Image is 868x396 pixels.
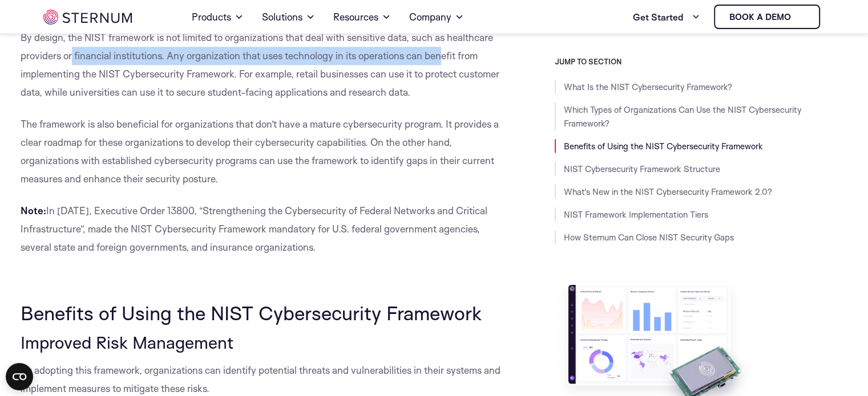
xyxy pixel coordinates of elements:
[564,164,720,174] a: NIST Cybersecurity Framework Structure
[6,363,33,390] button: Open CMP widget
[43,10,132,25] img: sternum iot
[714,5,820,29] a: Book a demo
[564,186,772,197] a: What's New in the NIST Cybersecurity Framework 2.0?
[564,232,734,243] a: How Sternum Can Close NIST Security Gaps
[21,118,499,185] span: The framework is also beneficial for organizations that don’t have a mature cybersecurity program...
[21,301,482,325] span: Benefits of Using the NIST Cybersecurity Framework
[21,205,46,217] b: Note:
[192,1,244,33] a: Products
[21,205,487,253] span: In [DATE], Executive Order 13800, “Strengthening the Cybersecurity of Federal Networks and Critic...
[564,104,801,129] a: Which Types of Organizations Can Use the NIST Cybersecurity Framework?
[564,209,708,220] a: NIST Framework Implementation Tiers
[564,81,732,92] a: What Is the NIST Cybersecurity Framework?
[555,57,848,66] h3: JUMP TO SECTION
[796,13,805,22] img: sternum iot
[409,1,464,33] a: Company
[633,6,700,28] a: Get Started
[333,1,391,33] a: Resources
[564,141,763,152] a: Benefits of Using the NIST Cybersecurity Framework
[262,1,315,33] a: Solutions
